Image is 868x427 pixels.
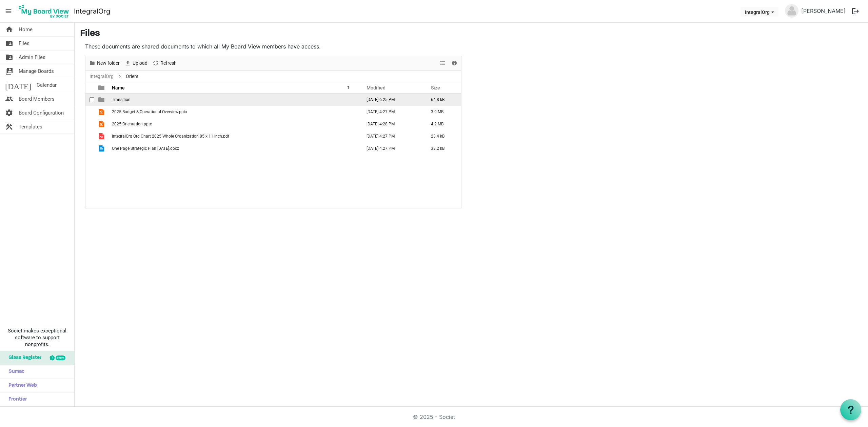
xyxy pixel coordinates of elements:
[110,130,359,142] td: IntegralOrg Org Chart 2025 Whole Organization 85 x 11 inch.pdf is template cell column header Name
[132,59,148,67] span: Upload
[112,146,179,151] span: One Page Strategic Plan [DATE].docx
[424,130,461,142] td: 23.4 kB is template cell column header Size
[94,142,110,155] td: is template cell column header type
[424,118,461,130] td: 4.2 MB is template cell column header Size
[110,142,359,155] td: One Page Strategic Plan March 18.docx is template cell column header Name
[124,72,140,81] span: Orient
[424,94,461,106] td: 64.8 kB is template cell column header Size
[122,56,150,70] div: Upload
[19,50,45,64] span: Admin Files
[112,122,152,126] span: 2025 Orientation.pptx
[19,92,55,106] span: Board Members
[2,5,15,18] span: menu
[431,85,440,90] span: Size
[110,106,359,118] td: 2025 Budget & Operational Overview.pptx is template cell column header Name
[424,106,461,118] td: 3.9 MB is template cell column header Size
[88,72,115,81] a: IntegralOrg
[5,351,41,365] span: Glass Register
[112,85,125,90] span: Name
[359,142,424,155] td: September 30, 2025 4:27 PM column header Modified
[94,94,110,106] td: is template cell column header type
[798,4,848,18] a: [PERSON_NAME]
[359,118,424,130] td: September 30, 2025 4:28 PM column header Modified
[85,118,94,130] td: checkbox
[94,106,110,118] td: is template cell column header type
[3,327,71,348] span: Societ makes exceptional software to support nonprofits.
[5,365,24,379] span: Sumac
[19,106,64,120] span: Board Configuration
[5,37,13,50] span: folder_shared
[5,92,13,106] span: people
[5,64,13,78] span: switch_account
[80,28,863,40] h3: Files
[17,3,74,20] a: My Board View Logo
[359,130,424,142] td: September 30, 2025 4:27 PM column header Modified
[5,120,13,134] span: construction
[741,7,778,17] button: IntegralOrg dropdownbutton
[359,106,424,118] td: September 30, 2025 4:27 PM column header Modified
[160,59,177,67] span: Refresh
[112,134,229,139] span: IntegralOrg Org Chart 2025 Whole Organization 85 x 11 inch.pdf
[5,379,37,392] span: Partner Web
[112,109,187,114] span: 2025 Budget & Operational Overview.pptx
[413,413,455,420] a: © 2025 - Societ
[19,120,42,134] span: Templates
[367,85,386,90] span: Modified
[5,78,31,92] span: [DATE]
[94,130,110,142] td: is template cell column header type
[85,130,94,142] td: checkbox
[359,94,424,106] td: October 13, 2025 6:25 PM column header Modified
[88,59,121,67] button: New folder
[449,56,460,70] div: Details
[17,3,71,20] img: My Board View Logo
[74,4,110,18] a: IntegralOrg
[56,355,65,360] div: new
[85,94,94,106] td: checkbox
[450,59,459,67] button: Details
[112,97,131,102] span: Transition
[785,4,798,18] img: no-profile-picture.svg
[5,23,13,36] span: home
[110,118,359,130] td: 2025 Orientation.pptx is template cell column header Name
[110,94,359,106] td: Transition is template cell column header Name
[437,56,449,70] div: View
[94,118,110,130] td: is template cell column header type
[5,106,13,120] span: settings
[5,50,13,64] span: folder_shared
[438,59,447,67] button: View dropdownbutton
[150,56,179,70] div: Refresh
[19,23,33,36] span: Home
[848,4,863,18] button: logout
[85,106,94,118] td: checkbox
[86,56,122,70] div: New folder
[85,142,94,155] td: checkbox
[85,42,461,50] p: These documents are shared documents to which all My Board View members have access.
[151,59,178,67] button: Refresh
[37,78,57,92] span: Calendar
[5,393,27,406] span: Frontier
[19,64,54,78] span: Manage Boards
[96,59,120,67] span: New folder
[19,37,29,50] span: Files
[123,59,149,67] button: Upload
[424,142,461,155] td: 38.2 kB is template cell column header Size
